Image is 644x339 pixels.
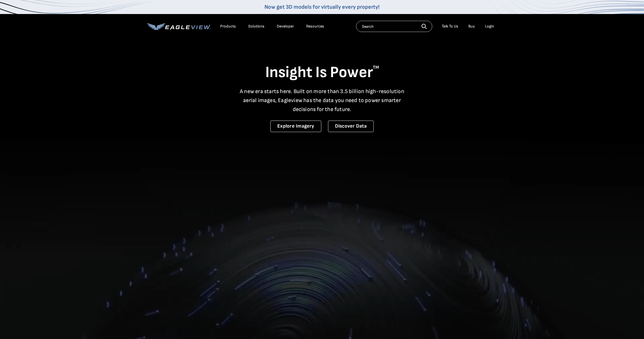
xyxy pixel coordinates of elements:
[248,24,264,29] div: Solutions
[277,24,294,29] a: Developer
[236,87,408,114] p: A new era starts here. Built on more than 3.5 billion high-resolution aerial images, Eagleview ha...
[264,4,380,10] a: Now get 3D models for virtually every property!
[485,24,494,29] div: Login
[356,21,432,32] input: Search
[220,24,236,29] div: Products
[328,121,374,132] a: Discover Data
[270,121,321,132] a: Explore Imagery
[147,63,497,82] h1: Insight Is Power
[468,24,475,29] a: Buy
[373,65,379,70] sup: TM
[306,24,324,29] div: Resources
[442,24,458,29] div: Talk To Us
